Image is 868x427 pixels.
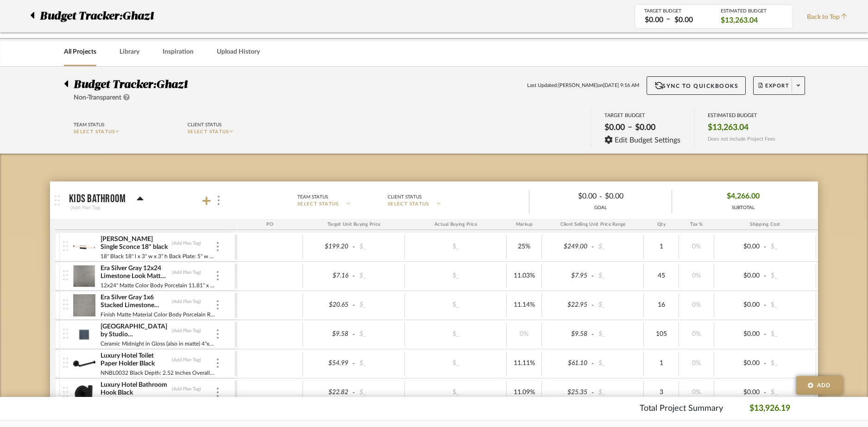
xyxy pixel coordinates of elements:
[100,381,169,397] div: Luxury Hotel Bathroom Hook Black
[590,301,596,310] span: -
[74,121,104,129] div: Team Status
[237,219,303,230] div: PO
[74,94,121,101] span: Non-Transparent
[717,328,762,341] div: $0.00
[171,240,201,247] div: (Add Plan Tag)
[727,189,760,204] span: $4,266.00
[768,357,813,370] div: $_
[303,219,405,230] div: Target Unit Buying Price
[217,300,219,309] img: 3dots-v.svg
[306,269,351,283] div: $7.16
[351,242,357,252] span: -
[682,357,711,370] div: 0%
[545,269,590,283] div: $7.95
[64,46,96,58] a: All Projects
[357,328,402,341] div: $_
[590,242,596,252] span: -
[100,322,169,339] div: [GEOGRAPHIC_DATA] by Studio [PERSON_NAME] 4" x 4" Field Tile
[647,328,676,341] div: 105
[545,386,590,399] div: $25.35
[63,299,68,309] img: vertical-grip.svg
[762,330,768,339] span: -
[615,136,680,144] span: Edit Budget Settings
[590,359,596,368] span: -
[357,269,402,283] div: $_
[73,294,95,316] img: b3563b72-b193-404d-bedf-d999a548c44f_50x50.jpg
[430,328,481,341] div: $_
[647,240,676,254] div: 1
[596,269,641,283] div: $_
[590,330,596,339] span: -
[163,46,194,58] a: Inspiration
[405,219,507,230] div: Actual Buying Price
[171,386,201,392] div: (Add Plan Tag)
[628,122,632,136] span: –
[717,357,762,370] div: $0.00
[509,386,539,399] div: 11.09%
[642,15,666,25] div: $0.00
[357,298,402,312] div: $_
[297,201,339,208] span: SELECT STATUS
[430,386,481,399] div: $_
[63,270,68,280] img: vertical-grip.svg
[73,236,95,258] img: 58b8248f-2caa-4b81-898e-209223d1dfe2_50x50.jpg
[632,120,658,136] div: $0.00
[217,359,219,368] img: 3dots-v.svg
[73,323,95,346] img: 8f1af112-7c32-4bb1-83ce-6c57329e3929_50x50.jpg
[100,368,215,377] div: NNBL0032 Black Depth: 2.52 Inches Overall Width: 6.1 Inches Overall Depth: 2.52 Inches Overall He...
[100,281,215,290] div: 12x24" Matte Color Body Porcelain 11.81" x 23.62" DCOF 0.63/R10 Rectified Yes Sustainability LEED...
[388,193,421,201] div: Client Status
[100,264,169,281] div: Era Silver Gray 12x24 Limestone Look Matte Porcelain Tile
[509,357,539,370] div: 11.11%
[596,386,641,399] div: $_
[596,357,641,370] div: $_
[430,240,481,254] div: $_
[122,8,158,25] p: Ghazi
[708,112,775,118] div: ESTIMATED BUDGET
[63,328,68,339] img: vertical-grip.svg
[682,240,711,254] div: 0%
[604,112,681,118] div: TARGET BUDGET
[749,402,790,415] p: $13,926.19
[74,130,115,134] span: SELECT STATUS
[351,301,357,310] span: -
[357,386,402,399] div: $_
[727,204,760,211] div: SUBTOTAL
[647,357,676,370] div: 1
[717,298,762,312] div: $0.00
[156,79,187,90] span: Ghazi
[721,8,783,14] div: ESTIMATED BUDGET
[545,357,590,370] div: $61.10
[682,298,711,312] div: 0%
[682,269,711,283] div: 0%
[596,298,641,312] div: $_
[351,359,357,368] span: -
[509,298,539,312] div: 11.14%
[73,265,95,287] img: f0df2c1a-41f5-44b3-a1ef-be8ec9ed1a24_50x50.jpg
[306,328,351,341] div: $9.58
[708,136,775,142] span: Does not include Project Fees
[509,240,539,254] div: 25%
[647,298,676,312] div: 16
[598,82,603,90] span: on
[120,46,139,58] a: Library
[306,386,351,399] div: $22.82
[100,310,215,319] div: Finish Matte Material Color Body Porcelain Residential Wall, Floor Shade Variation V2 Size 11.81"...
[537,189,599,204] div: $0.00
[768,269,813,283] div: $_
[306,298,351,312] div: $20.65
[602,189,664,204] div: $0.00
[73,353,95,375] img: 1d2428e8-94ad-4280-a97c-b62ec20ef972_50x50.jpg
[717,240,762,254] div: $0.00
[388,201,429,208] span: SELECT STATUS
[644,219,679,230] div: Qty
[217,271,219,280] img: 3dots-v.svg
[306,240,351,254] div: $199.20
[717,269,762,283] div: $0.00
[40,8,122,25] span: Budget Tracker:
[188,130,229,134] span: SELECT STATUS
[679,219,714,230] div: Tax %
[218,196,220,205] img: 3dots-v.svg
[708,123,748,133] span: $13,263.04
[762,359,768,368] span: -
